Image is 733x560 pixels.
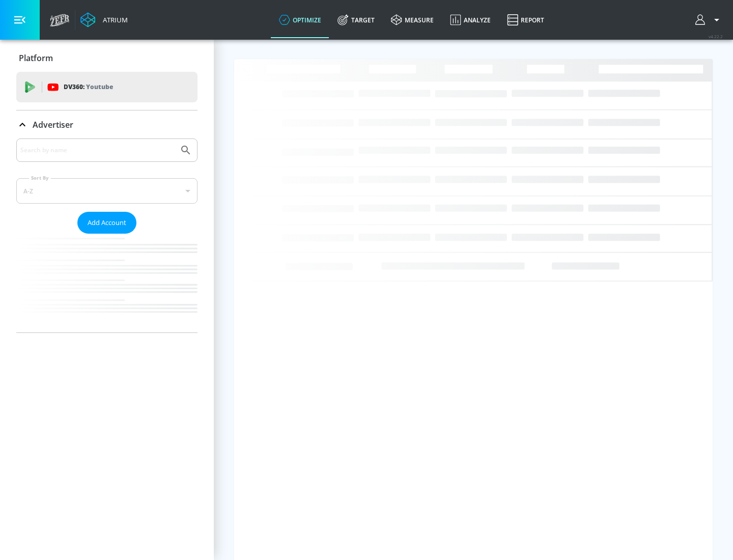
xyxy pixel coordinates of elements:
input: Search by name [20,144,175,157]
a: Target [329,2,383,38]
div: Advertiser [16,138,198,332]
label: Sort By [29,175,51,181]
p: Platform [19,52,53,64]
a: Atrium [80,12,128,27]
a: Analyze [442,2,499,38]
a: Report [499,2,552,38]
button: Add Account [77,212,136,234]
div: Atrium [99,15,128,24]
div: A-Z [16,178,198,204]
div: Platform [16,44,198,72]
p: DV360: [64,81,113,93]
nav: list of Advertiser [16,234,198,332]
div: Advertiser [16,110,198,139]
span: v 4.22.2 [709,34,723,39]
a: optimize [271,2,329,38]
p: Advertiser [33,119,73,130]
span: Add Account [88,217,126,229]
p: Youtube [86,81,113,92]
div: DV360: Youtube [16,72,198,102]
a: measure [383,2,442,38]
